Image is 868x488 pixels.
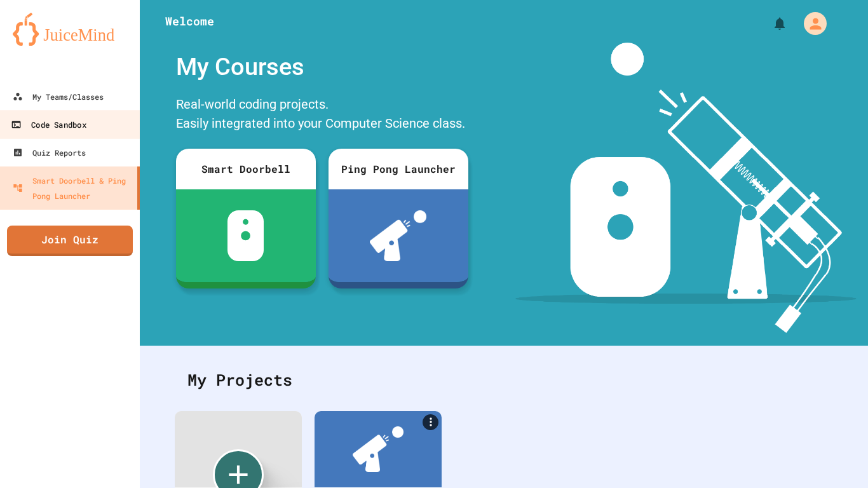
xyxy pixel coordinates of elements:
[370,210,426,261] img: ppl-with-ball.png
[7,226,133,256] a: Join Quiz
[13,145,86,160] div: Quiz Reports
[13,13,127,46] img: logo-orange.svg
[13,89,104,104] div: My Teams/Classes
[329,149,468,189] div: Ping Pong Launcher
[13,173,132,203] div: Smart Doorbell & Ping Pong Launcher
[790,9,830,38] div: My Account
[749,13,790,34] div: My Notifications
[515,43,856,333] img: banner-image-my-projects.png
[227,210,264,261] img: sdb-white.svg
[175,355,833,405] div: My Projects
[170,91,475,139] div: Real-world coding projects. Easily integrated into your Computer Science class.
[353,426,403,472] img: ppl-with-ball.png
[423,414,438,430] a: More
[170,43,475,91] div: My Courses
[176,149,316,189] div: Smart Doorbell
[11,117,86,133] div: Code Sandbox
